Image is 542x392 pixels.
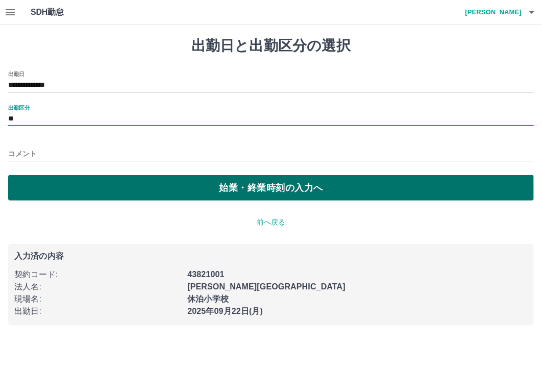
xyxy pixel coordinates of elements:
p: 出勤日 : [14,305,181,317]
label: 出勤区分 [8,104,30,111]
p: 入力済の内容 [14,252,528,260]
b: 休泊小学校 [187,295,229,303]
b: 2025年09月22日(月) [187,307,263,315]
b: [PERSON_NAME][GEOGRAPHIC_DATA] [187,282,346,291]
h1: 出勤日と出勤区分の選択 [8,37,534,55]
p: 契約コード : [14,268,181,281]
p: 現場名 : [14,293,181,305]
b: 43821001 [187,270,224,279]
button: 始業・終業時刻の入力へ [8,175,534,201]
label: 出勤日 [8,70,24,78]
p: 前へ戻る [8,217,534,228]
p: 法人名 : [14,281,181,293]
